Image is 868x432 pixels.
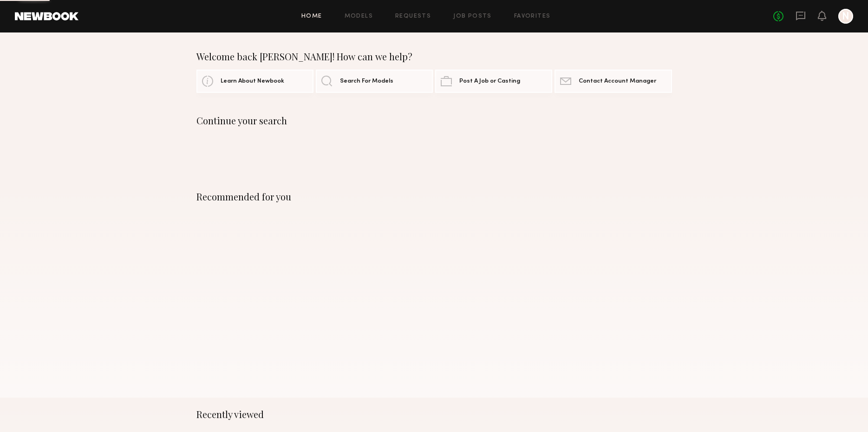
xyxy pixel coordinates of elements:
a: Requests [395,13,431,19]
a: Post A Job or Casting [435,70,552,93]
a: Search For Models [316,70,433,93]
a: N [838,9,853,24]
a: Home [301,13,322,19]
a: Models [345,13,373,19]
span: Search For Models [340,78,393,84]
a: Favorites [514,13,551,19]
span: Contact Account Manager [579,78,656,84]
div: Welcome back [PERSON_NAME]! How can we help? [196,51,672,62]
div: Recently viewed [196,409,672,420]
a: Job Posts [453,13,492,19]
span: Learn About Newbook [221,78,284,84]
span: Post A Job or Casting [459,78,520,84]
a: Contact Account Manager [555,70,672,93]
div: Recommended for you [196,191,672,202]
a: Learn About Newbook [196,70,313,93]
div: Continue your search [196,115,672,126]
